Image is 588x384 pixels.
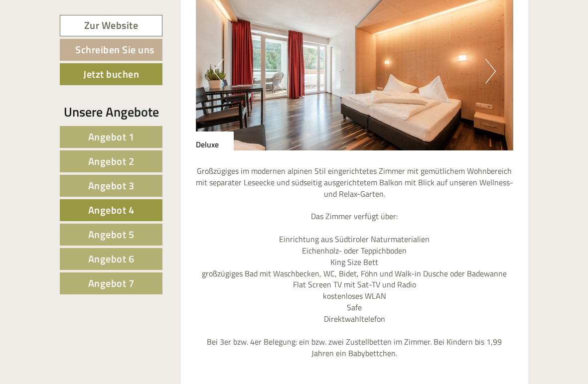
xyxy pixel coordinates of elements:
span: Angebot 2 [88,153,135,169]
span: Angebot 3 [88,178,135,193]
span: Angebot 5 [88,227,135,242]
div: Deluxe [196,131,234,150]
a: Schreiben Sie uns [60,39,162,61]
span: Angebot 6 [88,251,135,266]
div: Unsere Angebote [60,103,162,121]
span: Angebot 1 [88,129,135,144]
a: Jetzt buchen [60,63,162,85]
span: Angebot 7 [88,275,135,291]
span: Angebot 4 [88,202,135,218]
button: Previous [213,59,224,84]
button: Next [485,59,496,84]
a: Zur Website [60,15,162,36]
